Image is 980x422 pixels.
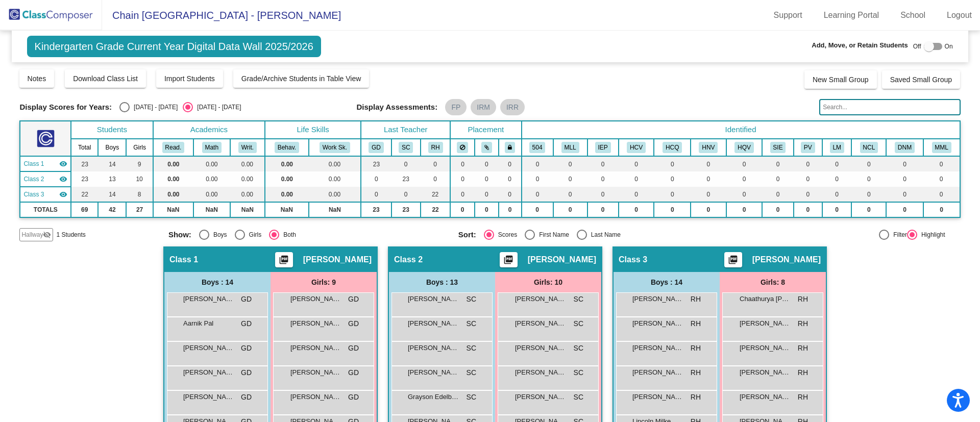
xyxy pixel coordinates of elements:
[153,202,193,217] td: NaN
[265,121,361,139] th: Life Skills
[168,230,451,240] mat-radio-group: Select an option
[762,202,793,217] td: 0
[119,102,241,112] mat-radio-group: Select an option
[23,175,44,184] span: Class 2
[168,230,191,239] span: Show:
[20,171,71,187] td: Samantha Connors - No Class Name
[522,121,960,139] th: Identified
[421,187,450,202] td: 22
[945,42,953,51] span: On
[475,139,498,156] th: Keep with students
[734,142,754,153] button: HQV
[819,99,960,115] input: Search...
[19,103,112,112] span: Display Scores for Years:
[515,392,566,402] span: [PERSON_NAME]
[762,156,793,171] td: 0
[450,139,475,156] th: Keep away students
[752,255,821,265] span: [PERSON_NAME]
[587,230,621,239] div: Last Name
[71,187,98,202] td: 22
[193,103,241,112] div: [DATE] - [DATE]
[450,171,475,187] td: 0
[939,7,980,23] a: Logout
[500,252,518,267] button: Print Students Details
[654,187,691,202] td: 0
[499,156,522,171] td: 0
[20,187,71,202] td: Rita Humphries - No Class Name
[265,187,309,202] td: 0.00
[553,156,587,171] td: 0
[499,139,522,156] th: Keep with teacher
[153,156,193,171] td: 0.00
[450,156,475,171] td: 0
[164,272,271,292] div: Boys : 14
[467,367,476,378] span: SC
[475,156,498,171] td: 0
[348,343,359,354] span: GD
[169,255,198,265] span: Class 1
[43,231,51,239] mat-icon: visibility_off
[450,202,475,217] td: 0
[522,171,553,187] td: 0
[309,171,361,187] td: 0.00
[361,121,450,139] th: Last Teacher
[391,202,421,217] td: 23
[691,392,701,403] span: RH
[889,230,907,239] div: Filter
[98,187,126,202] td: 14
[798,343,808,354] span: RH
[913,42,921,51] span: Off
[348,294,359,305] span: GD
[923,139,960,156] th: Monitored ML
[822,156,851,171] td: 0
[28,75,46,83] span: Notes
[691,294,701,305] span: RH
[619,156,654,171] td: 0
[574,367,583,378] span: SC
[233,69,370,88] button: Grade/Archive Students in Table View
[458,230,476,239] span: Sort:
[587,202,619,217] td: 0
[428,142,443,153] button: RH
[20,202,71,217] td: TOTALS
[361,156,391,171] td: 23
[421,171,450,187] td: 0
[467,343,476,354] span: SC
[632,294,683,304] span: [PERSON_NAME]
[740,343,791,353] span: [PERSON_NAME]
[495,272,601,292] div: Girls: 10
[923,187,960,202] td: 0
[241,294,252,305] span: GD
[632,367,683,378] span: [PERSON_NAME]
[740,392,791,402] span: [PERSON_NAME]
[290,343,341,353] span: [PERSON_NAME]
[21,230,43,239] span: Hallway
[522,202,553,217] td: 0
[230,171,265,187] td: 0.00
[528,255,596,265] span: [PERSON_NAME]
[467,392,476,403] span: SC
[265,171,309,187] td: 0.00
[895,142,915,153] button: DNM
[804,70,877,89] button: New Small Group
[130,103,178,112] div: [DATE] - [DATE]
[98,139,126,156] th: Boys
[890,76,952,84] span: Saved Small Group
[162,142,185,153] button: Read.
[421,139,450,156] th: Rita Humphries
[515,367,566,378] span: [PERSON_NAME]
[475,171,498,187] td: 0
[183,294,234,304] span: [PERSON_NAME]
[614,272,720,292] div: Boys : 14
[348,392,359,403] span: GD
[587,171,619,187] td: 0
[421,156,450,171] td: 0
[923,202,960,217] td: 0
[663,142,682,153] button: HCQ
[56,230,85,239] span: 1 Students
[691,139,726,156] th: Hi Cap - Non-Verbal Qualification
[886,139,923,156] th: Do Not Move
[399,142,413,153] button: SC
[361,202,391,217] td: 23
[812,40,908,51] span: Add, Move, or Retain Students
